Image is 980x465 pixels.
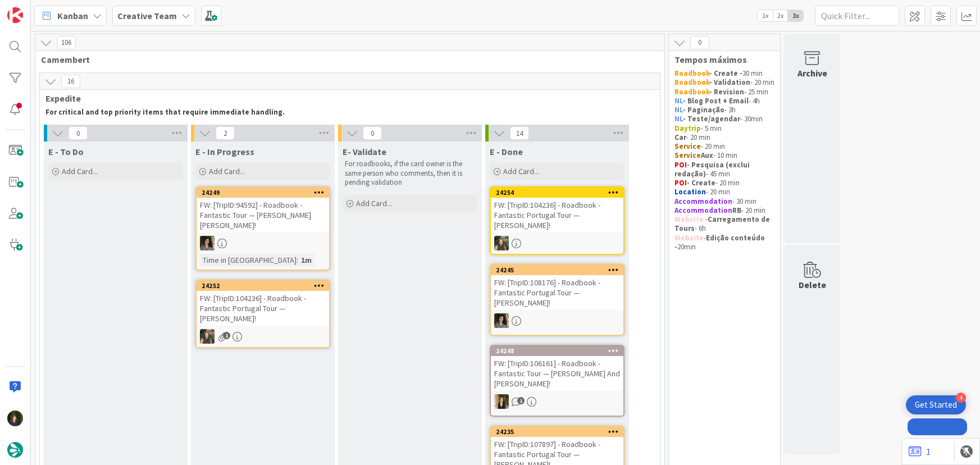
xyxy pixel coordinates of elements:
strong: Location [674,187,706,197]
strong: Roadbook [674,69,709,78]
div: 24254FW: [TripID:104236] - Roadbook - Fantastic Portugal Tour — [PERSON_NAME]! [491,188,623,233]
p: - 30 min [674,197,774,206]
div: SP [491,394,623,409]
span: 1 [517,397,525,404]
strong: Website [674,215,704,224]
strong: Service [674,151,701,160]
div: Get Started [915,399,957,411]
div: 24235 [491,427,623,437]
strong: Edição conteúdo - [674,233,767,252]
strong: - Teste/agendar [683,114,740,124]
p: - 10 min [674,151,774,160]
span: Kanban [57,9,88,22]
div: 24245 [491,265,623,275]
div: Delete [799,278,826,291]
div: 24235 [496,428,623,436]
strong: Accommodation [674,197,732,206]
span: 2 [216,126,235,140]
strong: NL [674,114,683,124]
strong: - Blog Post + Email [683,96,749,106]
img: Visit kanbanzone.com [7,7,23,23]
div: MS [491,313,623,328]
div: 24254 [496,189,623,197]
div: FW: [TripID:94592] - Roadbook - Fantastic Tour — [PERSON_NAME] [PERSON_NAME]! [197,198,329,233]
div: FW: [TripID:104236] - Roadbook - Fantastic Portugal Tour — [PERSON_NAME]! [491,198,623,233]
span: Add Card... [503,166,539,176]
div: 24254 [491,188,623,198]
div: IG [491,236,623,250]
div: 24248 [491,346,623,356]
img: MC [7,411,23,426]
strong: Roadbook [674,87,709,97]
div: 24252 [202,282,329,290]
strong: - Pesquisa (exclui redação) [674,160,751,179]
strong: POI [674,160,687,170]
span: 3x [788,10,803,21]
div: 1m [298,254,314,266]
span: 1 [223,332,230,339]
div: Open Get Started checklist, remaining modules: 4 [906,395,966,414]
div: Archive [797,66,827,80]
strong: Website [674,233,704,243]
div: 24249 [202,189,329,197]
span: : [297,254,298,266]
span: E - To Do [48,146,84,157]
span: Add Card... [356,198,392,208]
p: For roadbooks, if the card owner is the same person who comments, then it is pending validation [345,159,475,187]
p: - 45 min [674,161,774,179]
img: MS [494,313,509,328]
img: IG [200,329,215,344]
strong: Service [674,142,701,151]
p: - 25 min [674,88,774,97]
p: - - 6h [674,215,774,234]
span: Tempos máximos [674,54,766,65]
b: Creative Team [117,10,177,21]
div: 24252FW: [TripID:104236] - Roadbook - Fantastic Portugal Tour — [PERSON_NAME]! [197,281,329,326]
span: 106 [57,36,76,49]
span: E - Done [490,146,523,157]
span: 0 [69,126,88,140]
p: - 20 min [674,179,774,188]
strong: - Paginação [683,105,724,115]
strong: - Create - [709,69,742,78]
span: 0 [690,36,709,49]
div: MS [197,236,329,250]
p: - 20 min [674,142,774,151]
strong: Accommodation [674,206,732,215]
strong: - Revision [709,87,744,97]
div: 24245FW: [TripID:108176] - Roadbook - Fantastic Portugal Tour — [PERSON_NAME]! [491,265,623,310]
div: 24245 [496,266,623,274]
p: - 20 min [674,188,774,197]
div: 24249FW: [TripID:94592] - Roadbook - Fantastic Tour — [PERSON_NAME] [PERSON_NAME]! [197,188,329,233]
strong: Car [674,133,686,142]
span: 0 [363,126,382,140]
p: 30 min [674,69,774,78]
span: E - In Progress [195,146,254,157]
img: SP [494,394,509,409]
strong: POI [674,178,687,188]
p: - 20 min [674,78,774,87]
div: 4 [956,393,966,403]
div: 24248FW: [TripID:106161] - Roadbook - Fantastic Tour — [PERSON_NAME] And [PERSON_NAME]! [491,346,623,391]
p: - 3h [674,106,774,115]
div: Time in [GEOGRAPHIC_DATA] [200,254,297,266]
span: 14 [510,126,529,140]
p: - 30min [674,115,774,124]
p: - 5 min [674,124,774,133]
strong: NL [674,105,683,115]
span: 16 [61,75,80,88]
strong: Aux [701,151,713,160]
span: Add Card... [62,166,98,176]
span: 2x [773,10,788,21]
input: Quick Filter... [815,6,899,26]
span: Expedite [45,93,646,104]
strong: Daytrip [674,124,701,133]
span: Camembert [41,54,650,65]
img: avatar [7,442,23,458]
p: - 4h [674,97,774,106]
strong: - Create [687,178,715,188]
img: MS [200,236,215,250]
div: 24249 [197,188,329,198]
span: E- Validate [343,146,386,157]
strong: - Validation [709,77,750,87]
